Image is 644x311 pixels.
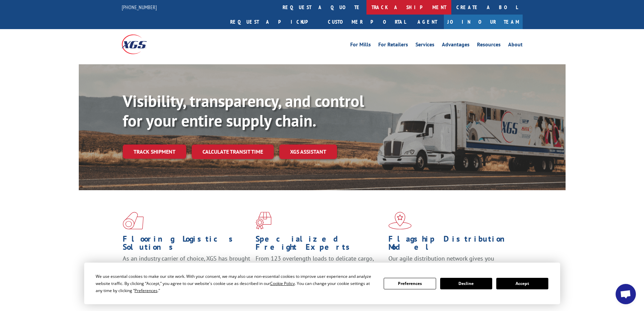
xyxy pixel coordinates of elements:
[270,281,295,286] span: Cookie Policy
[350,42,371,49] a: For Mills
[444,15,523,29] a: Join Our Team
[123,212,144,229] img: xgs-icon-total-supply-chain-intelligence-red
[440,278,492,289] button: Decline
[84,263,560,304] div: Cookie Consent Prompt
[388,235,516,254] h1: Flagship Distribution Model
[123,90,364,131] b: Visibility, transparency, and control for your entire supply chain.
[135,288,158,293] span: Preferences
[256,212,271,229] img: xgs-icon-focused-on-flooring-red
[388,212,412,229] img: xgs-icon-flagship-distribution-model-red
[477,42,501,49] a: Resources
[323,15,411,29] a: Customer Portal
[256,254,383,285] p: From 123 overlength loads to delicate cargo, our experienced staff knows the best way to move you...
[123,235,251,254] h1: Flooring Logistics Solutions
[256,235,383,254] h1: Specialized Freight Experts
[415,42,434,49] a: Services
[442,42,470,49] a: Advantages
[378,42,408,49] a: For Retailers
[123,254,250,279] span: As an industry carrier of choice, XGS has brought innovation and dedication to flooring logistics...
[225,15,323,29] a: Request a pickup
[279,145,337,159] a: XGS ASSISTANT
[496,278,548,289] button: Accept
[123,145,186,159] a: Track shipment
[508,42,523,49] a: About
[616,284,636,304] a: Open chat
[122,4,157,10] a: [PHONE_NUMBER]
[388,254,513,270] span: Our agile distribution network gives you nationwide inventory management on demand.
[411,15,444,29] a: Agent
[96,273,376,294] div: We use essential cookies to make our site work. With your consent, we may also use non-essential ...
[384,278,436,289] button: Preferences
[192,145,274,159] a: Calculate transit time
